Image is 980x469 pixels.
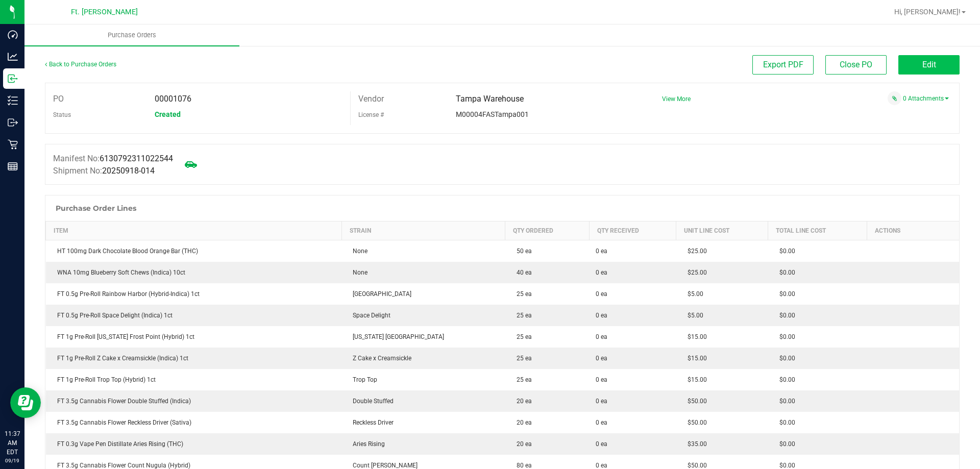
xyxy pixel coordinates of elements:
[596,289,607,299] span: 0 ea
[52,418,336,427] div: FT 3.5g Cannabis Flower Reckless Driver (Sativa)
[52,311,336,320] div: FT 0.5g Pre-Roll Space Delight (Indica) 1ct
[53,91,64,107] label: PO
[888,91,901,105] span: Attach a document
[10,387,41,418] iframe: Resource center
[774,290,795,298] span: $0.00
[662,95,691,103] a: View More
[8,73,18,84] inline-svg: Inbound
[181,154,201,175] span: Mark as not Arrived
[8,139,18,150] inline-svg: Retail
[348,398,394,405] span: Double Stuffed
[456,110,529,118] span: M00004FASTampa001
[596,332,607,341] span: 0 ea
[348,333,444,340] span: [US_STATE] [GEOGRAPHIC_DATA]
[676,221,768,240] th: Unit Line Cost
[8,30,18,40] inline-svg: Dashboard
[511,398,532,405] span: 20 ea
[348,248,367,255] span: None
[682,398,707,405] span: $50.00
[52,375,336,384] div: FT 1g Pre-Roll Trop Top (Hybrid) 1ct
[348,312,390,319] span: Space Delight
[774,376,795,383] span: $0.00
[348,355,411,362] span: Z Cake x Creamsickle
[682,355,707,362] span: $15.00
[682,290,703,298] span: $5.00
[774,419,795,426] span: $0.00
[774,269,795,276] span: $0.00
[348,440,385,448] span: Aries Rising
[348,290,411,298] span: [GEOGRAPHIC_DATA]
[682,269,707,276] span: $25.00
[8,52,18,62] inline-svg: Analytics
[52,289,336,299] div: FT 0.5g Pre-Roll Rainbow Harbor (Hybrid-Indica) 1ct
[511,290,532,298] span: 25 ea
[774,312,795,319] span: $0.00
[511,376,532,383] span: 25 ea
[511,462,532,469] span: 80 ea
[53,165,155,177] label: Shipment No:
[596,268,607,277] span: 0 ea
[52,268,336,277] div: WNA 10mg Blueberry Soft Chews (Indica) 10ct
[774,333,795,340] span: $0.00
[511,419,532,426] span: 20 ea
[596,354,607,363] span: 0 ea
[682,440,707,448] span: $35.00
[8,161,18,171] inline-svg: Reports
[774,398,795,405] span: $0.00
[763,60,803,69] span: Export PDF
[596,418,607,427] span: 0 ea
[155,94,191,104] span: 00001076
[840,60,872,69] span: Close PO
[867,221,959,240] th: Actions
[596,439,607,449] span: 0 ea
[100,154,173,163] span: 6130792311022544
[348,419,394,426] span: Reckless Driver
[505,221,590,240] th: Qty Ordered
[358,107,384,122] label: License #
[46,221,342,240] th: Item
[682,419,707,426] span: $50.00
[155,110,181,118] span: Created
[825,55,887,75] button: Close PO
[682,248,707,255] span: $25.00
[24,24,239,46] a: Purchase Orders
[590,221,676,240] th: Qty Received
[102,166,155,176] span: 20250918-014
[94,31,170,40] span: Purchase Orders
[774,440,795,448] span: $0.00
[8,95,18,106] inline-svg: Inventory
[774,248,795,255] span: $0.00
[596,311,607,320] span: 0 ea
[596,397,607,406] span: 0 ea
[511,440,532,448] span: 20 ea
[511,355,532,362] span: 25 ea
[358,91,384,107] label: Vendor
[53,107,71,122] label: Status
[894,8,961,16] span: Hi, [PERSON_NAME]!
[898,55,960,75] button: Edit
[5,457,20,464] p: 09/19
[511,333,532,340] span: 25 ea
[922,60,936,69] span: Edit
[5,429,20,457] p: 11:37 AM EDT
[511,248,532,255] span: 50 ea
[348,269,367,276] span: None
[71,8,138,16] span: Ft. [PERSON_NAME]
[341,221,505,240] th: Strain
[596,375,607,384] span: 0 ea
[768,221,867,240] th: Total Line Cost
[774,462,795,469] span: $0.00
[56,204,136,212] h1: Purchase Order Lines
[53,153,173,165] label: Manifest No:
[596,246,607,256] span: 0 ea
[52,332,336,341] div: FT 1g Pre-Roll [US_STATE] Frost Point (Hybrid) 1ct
[774,355,795,362] span: $0.00
[8,117,18,128] inline-svg: Outbound
[348,376,377,383] span: Trop Top
[52,246,336,256] div: HT 100mg Dark Chocolate Blood Orange Bar (THC)
[682,462,707,469] span: $50.00
[682,312,703,319] span: $5.00
[52,354,336,363] div: FT 1g Pre-Roll Z Cake x Creamsickle (Indica) 1ct
[456,94,524,104] span: Tampa Warehouse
